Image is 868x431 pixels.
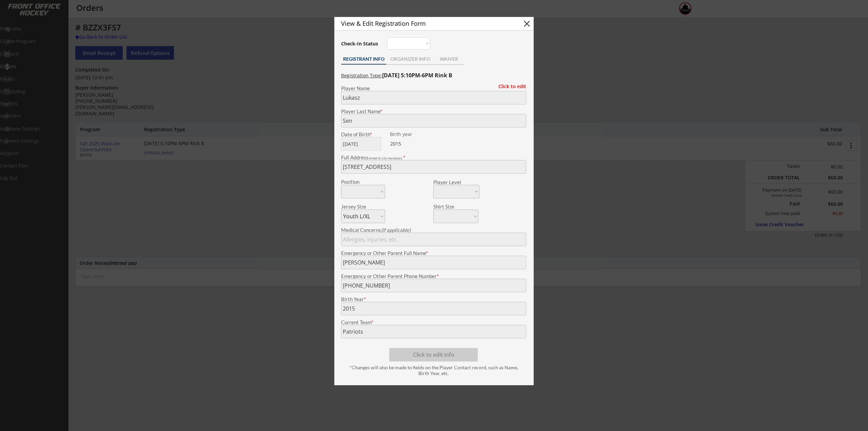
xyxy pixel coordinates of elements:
[341,179,376,184] div: Position
[341,251,526,256] div: Emergency or Other Parent Full Name
[341,274,526,279] div: Emergency or Other Parent Phone Number
[344,365,523,376] div: *Changes will also be made to fields on the Player Contact record, such as Name, Birth Year, etc.
[390,132,432,137] div: We are transitioning the system to collect and store date of birth instead of just birth year to ...
[341,204,376,209] div: Jersey Size
[341,132,385,137] div: Date of Birth
[341,72,382,79] u: Registration Type:
[341,41,379,46] div: Check-In Status
[341,155,526,160] div: Full Address
[389,348,478,361] button: Click to edit info
[369,156,402,160] em: street & city necessary
[341,57,386,61] div: REGISTRANT INFO
[433,180,479,185] div: Player Level
[390,140,433,147] div: 2015
[341,20,510,26] div: View & Edit Registration Form
[341,233,526,246] input: Allergies, injuries, etc.
[341,109,526,114] div: Player Last Name
[341,86,526,91] div: Player Name
[341,320,526,325] div: Current Team
[341,228,526,233] div: Medical Concerns
[382,72,452,79] strong: [DATE] 5:10PM-6PM Rink B
[493,84,526,89] div: Click to edit
[341,297,526,302] div: Birth Year
[341,160,526,174] input: Street, City, Province/State
[381,227,411,233] em: (if applicable)
[386,57,434,61] div: ORGANIZER INFO
[434,57,463,61] div: WAIVER
[522,19,532,29] button: close
[390,132,432,137] div: Birth year
[433,204,468,209] div: Shirt Size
